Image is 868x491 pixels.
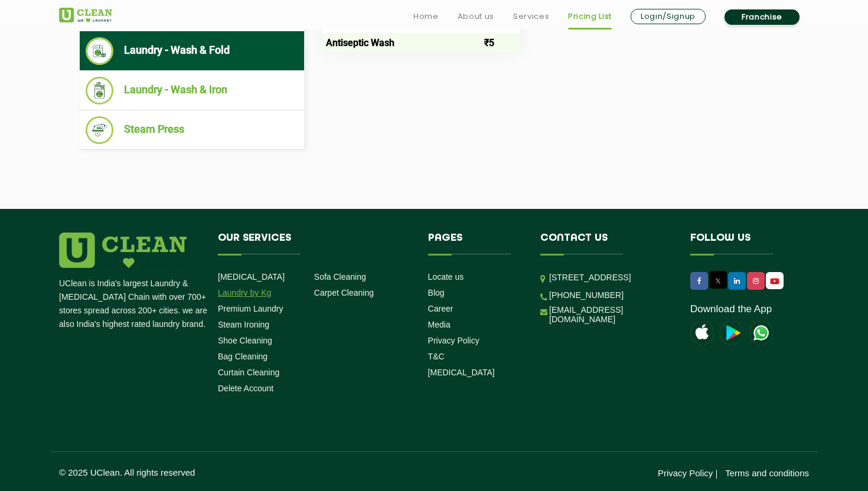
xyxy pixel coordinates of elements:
a: Delete Account [218,384,273,393]
a: Pricing List [568,9,612,24]
a: Career [428,304,453,313]
p: [STREET_ADDRESS] [549,271,673,284]
a: Download the App [690,303,772,315]
img: Laundry - Wash & Iron [86,77,113,104]
a: Login/Signup [631,9,706,24]
a: Franchise [725,9,800,25]
a: Terms and conditions [725,468,809,478]
a: [EMAIL_ADDRESS][DOMAIN_NAME] [549,305,673,324]
a: Bag Cleaning [218,352,267,361]
a: [MEDICAL_DATA] [428,368,495,377]
a: Privacy Policy [658,468,713,478]
a: Carpet Cleaning [314,288,374,297]
a: Curtain Cleaning [218,368,279,377]
a: T&C [428,352,445,361]
a: Laundry by Kg [218,288,271,297]
img: playstoreicon.png [720,321,743,345]
td: Antiseptic Wash [322,33,480,52]
a: Steam Ironing [218,320,269,329]
img: logo.png [59,233,187,268]
img: UClean Laundry and Dry Cleaning [749,321,773,345]
a: About us [458,9,494,24]
img: apple-icon.png [690,321,714,345]
a: [MEDICAL_DATA] [218,272,285,281]
img: Laundry - Wash & Fold [86,37,113,65]
h4: Contact us [540,233,673,255]
p: UClean is India's largest Laundry & [MEDICAL_DATA] Chain with over 700+ stores spread across 200+... [59,277,209,331]
a: Home [413,9,439,24]
a: Shoe Cleaning [218,336,272,345]
a: Premium Laundry [218,304,283,313]
img: UClean Laundry and Dry Cleaning [59,8,112,22]
a: Media [428,320,451,329]
a: [PHONE_NUMBER] [549,290,624,300]
img: Steam Press [86,116,113,144]
a: Locate us [428,272,464,281]
li: Laundry - Wash & Fold [86,37,298,65]
li: Steam Press [86,116,298,144]
a: Blog [428,288,445,297]
h4: Follow us [690,233,794,255]
a: Services [513,9,549,24]
h4: Our Services [218,233,410,255]
img: UClean Laundry and Dry Cleaning [767,275,782,287]
a: Sofa Cleaning [314,272,366,281]
p: © 2025 UClean. All rights reserved [59,467,434,477]
li: Laundry - Wash & Iron [86,77,298,104]
a: Privacy Policy [428,336,479,345]
td: ₹5 [480,33,520,52]
h4: Pages [428,233,523,255]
